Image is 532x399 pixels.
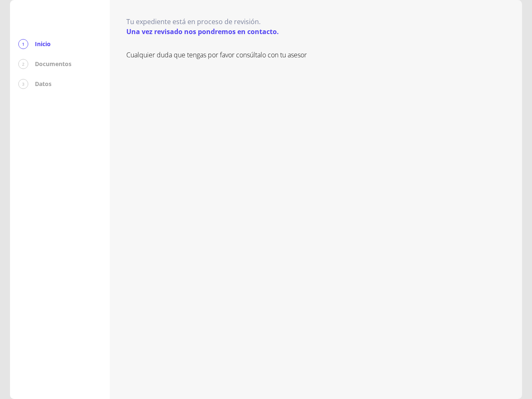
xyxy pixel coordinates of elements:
p: Una vez revisado nos pondremos en contacto. [126,27,279,37]
div: 2 [18,59,28,69]
div: 1 [18,39,28,49]
p: Documentos [35,60,71,68]
div: 3 [18,79,28,89]
p: Cualquier duda que tengas por favor consúltalo con tu asesor [126,50,505,60]
p: Datos [35,80,52,88]
p: Tu expediente está en proceso de revisión. [126,17,279,27]
p: Inicio [35,40,51,48]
